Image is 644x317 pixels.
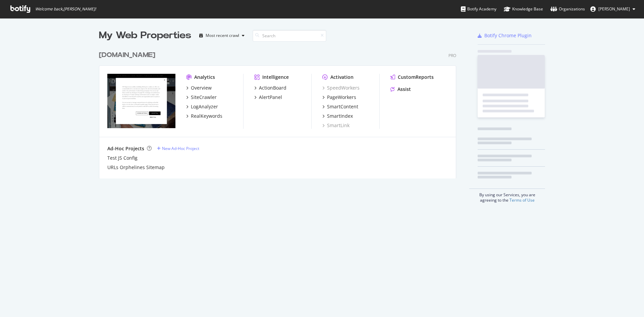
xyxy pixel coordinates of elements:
[585,4,641,14] button: [PERSON_NAME]
[327,103,358,110] div: SmartContent
[99,50,158,60] a: [DOMAIN_NAME]
[191,94,217,101] div: SiteCrawler
[322,85,360,91] a: SpeedWorkers
[398,74,434,81] div: CustomReports
[162,146,199,151] div: New Ad-Hoc Project
[254,85,286,91] a: ActionBoard
[390,74,434,81] a: CustomReports
[397,86,411,93] div: Assist
[484,32,532,39] div: Botify Chrome Plugin
[197,30,247,41] button: Most recent crawl
[99,42,462,178] div: grid
[186,103,218,110] a: LogAnalyzer
[322,103,358,110] a: SmartContent
[191,113,222,119] div: RealKeywords
[322,122,350,129] a: SmartLink
[461,6,496,12] div: Botify Academy
[259,85,286,91] div: ActionBoard
[99,50,155,60] div: [DOMAIN_NAME]
[35,6,96,12] span: Welcome back, [PERSON_NAME] !
[157,146,199,151] a: New Ad-Hoc Project
[322,94,356,101] a: PageWorkers
[253,30,326,42] input: Search
[191,103,218,110] div: LogAnalyzer
[186,85,212,91] a: Overview
[107,145,144,152] div: Ad-Hoc Projects
[322,113,353,119] a: SmartIndex
[186,94,217,101] a: SiteCrawler
[107,74,175,128] img: st-dupont.com
[478,32,532,39] a: Botify Chrome Plugin
[107,164,165,171] a: URLs Orphelines Sitemap
[262,74,289,81] div: Intelligence
[99,29,191,42] div: My Web Properties
[390,86,411,93] a: Assist
[469,189,545,203] div: By using our Services, you are agreeing to the
[327,94,356,101] div: PageWorkers
[107,155,138,161] a: Test JS Config
[509,197,535,203] a: Terms of Use
[206,34,239,38] div: Most recent crawl
[259,94,282,101] div: AlertPanel
[504,6,543,12] div: Knowledge Base
[550,6,585,12] div: Organizations
[186,113,222,119] a: RealKeywords
[254,94,282,101] a: AlertPanel
[194,74,215,81] div: Analytics
[330,74,354,81] div: Activation
[598,6,630,12] span: Zineb Seffar
[327,113,353,119] div: SmartIndex
[448,53,456,58] div: Pro
[191,85,212,91] div: Overview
